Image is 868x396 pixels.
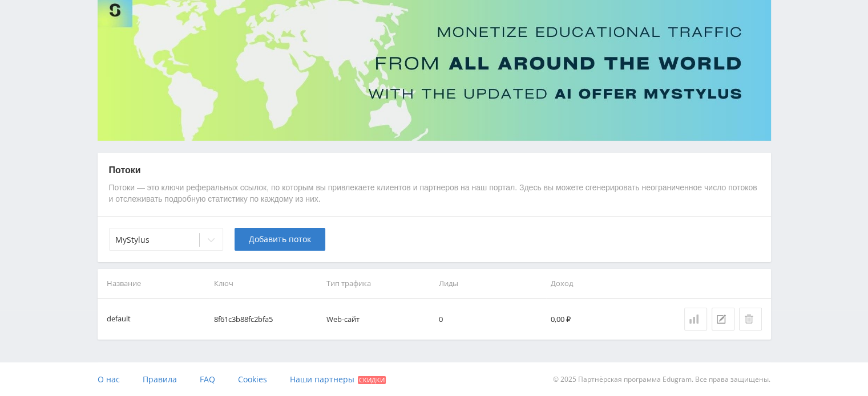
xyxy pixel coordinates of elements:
span: Наши партнеры [290,374,354,385]
button: Добавить поток [235,228,325,251]
div: default [107,313,131,326]
p: Потоки [109,164,760,177]
span: Скидки [358,376,386,384]
button: Удалить [739,308,762,330]
td: 0 [434,299,546,340]
td: 8f61c3b88fc2bfa5 [209,299,322,340]
span: Правила [143,374,177,385]
p: Потоки — это ключи реферальных ссылок, по которым вы привлекаете клиентов и партнеров на наш порт... [109,182,760,205]
span: FAQ [200,374,215,385]
span: О нас [98,374,120,385]
th: Доход [546,269,659,298]
th: Название [98,269,210,298]
td: Web-сайт [322,299,434,340]
th: Ключ [209,269,322,298]
span: Cookies [238,374,267,385]
th: Тип трафика [322,269,434,298]
span: Добавить поток [249,235,311,244]
a: Статистика [684,308,707,330]
th: Лиды [434,269,546,298]
button: Редактировать [712,308,734,330]
td: 0,00 ₽ [546,299,659,340]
